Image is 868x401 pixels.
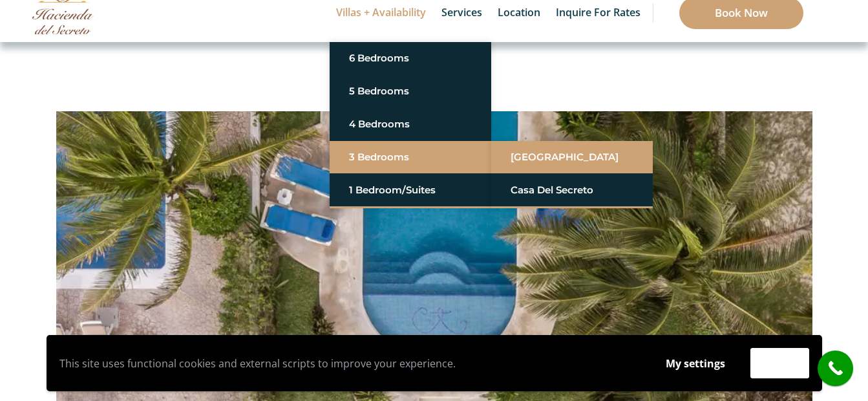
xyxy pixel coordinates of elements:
[653,349,737,378] button: My settings
[818,351,853,386] a: call
[349,146,472,169] a: 3 Bedrooms
[821,354,850,383] i: call
[349,80,472,103] a: 5 Bedrooms
[59,354,640,373] p: This site uses functional cookies and external scripts to improve your experience.
[349,179,472,202] a: 1 Bedroom/Suites
[511,179,633,202] a: Casa del Secreto
[750,348,809,378] button: Accept
[349,113,472,136] a: 4 Bedrooms
[349,47,472,70] a: 6 Bedrooms
[511,146,633,169] a: [GEOGRAPHIC_DATA]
